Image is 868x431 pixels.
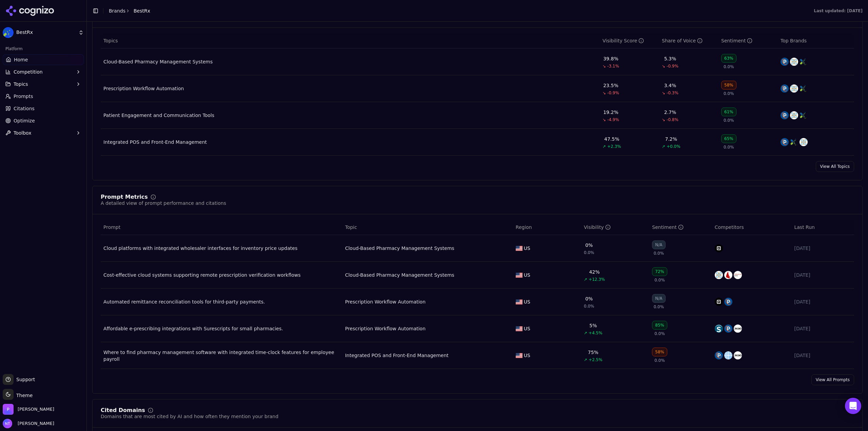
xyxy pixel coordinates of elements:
span: -0.9% [667,63,678,69]
img: pioneerrx [781,58,789,66]
span: 0.0% [724,64,734,70]
div: 0% [585,295,593,302]
button: Toolbox [3,128,84,138]
span: 0.0% [654,304,664,310]
div: 3.4% [664,82,676,89]
img: Perrill [3,404,14,415]
div: Automated remittance reconciliation tools for third-party payments. [103,298,340,305]
img: primerx [790,111,798,119]
div: Open Intercom Messenger [845,398,861,414]
div: Share of Voice [662,37,703,44]
div: 7.2% [665,136,677,142]
div: 19.2% [603,109,618,116]
img: primerx [715,271,723,279]
a: View All Topics [816,161,854,172]
span: 0.0% [584,250,594,255]
span: Prompt [103,224,120,231]
img: redsail technologies [724,271,732,279]
img: rx30 [734,351,742,359]
img: Nate Tower [3,419,12,428]
span: US [524,272,530,278]
th: Top Brands [778,33,854,48]
div: 2.7% [664,109,676,116]
a: Cloud-Based Pharmacy Management Systems [103,58,213,65]
div: Visibility [584,224,611,231]
div: 39.8% [603,55,618,62]
span: Support [14,376,35,383]
nav: breadcrumb [109,7,150,14]
img: US flag [516,299,522,305]
span: Optimize [14,117,35,124]
button: Competition [3,66,84,77]
span: +0.0% [667,144,680,149]
span: Topics [103,37,118,44]
span: +4.5% [589,330,603,336]
div: A detailed view of prompt performance and citations [101,200,226,207]
a: Patient Engagement and Communication Tools [103,112,214,119]
div: 75% [588,349,598,356]
div: Data table [101,33,854,156]
a: Prescription Workflow Automation [103,85,184,92]
th: Prompt [101,220,342,235]
th: visibilityScore [600,33,659,48]
span: [PERSON_NAME] [15,420,54,427]
div: Integrated POS and Front-End Management [103,139,207,145]
div: 58% [721,81,736,90]
div: N/A [652,294,665,303]
div: 65% [721,134,736,143]
span: US [524,245,530,252]
div: Cloud-Based Pharmacy Management Systems [345,245,454,252]
a: Optimize [3,115,84,126]
span: 0.0% [584,303,594,309]
span: Citations [14,105,35,112]
span: ↘ [662,117,665,122]
th: sentiment [649,220,712,235]
span: 0.0% [724,144,734,150]
img: pioneerrx [781,138,789,146]
div: Last updated: [DATE] [814,8,863,14]
img: US flag [516,326,522,331]
th: Topics [101,33,600,48]
span: Competitors [715,224,744,231]
span: ↗ [662,144,665,149]
div: 5.3% [664,55,676,62]
div: 85% [652,321,667,330]
span: Perrill [18,406,54,412]
div: Prompt Metrics [101,194,148,200]
div: 23.5% [603,82,618,89]
div: 42% [589,269,600,275]
span: Home [14,56,28,63]
a: Integrated POS and Front-End Management [345,352,449,359]
th: sentiment [718,33,778,48]
a: View All Prompts [811,374,854,385]
a: Cloud-Based Pharmacy Management Systems [345,272,454,278]
div: Platform [3,43,84,54]
span: Theme [14,393,33,398]
div: [DATE] [794,325,851,332]
span: BestRx [134,7,150,14]
span: Region [516,224,532,231]
th: Competitors [712,220,792,235]
div: [DATE] [794,272,851,278]
abbr: Enabling validation will send analytics events to the Bazaarvoice validation service. If an event... [3,38,41,44]
span: ↗ [584,330,587,336]
span: 0.0% [654,331,665,336]
div: Sentiment [652,224,683,231]
img: pioneerrx [781,111,789,119]
div: Cited Domains [101,408,145,413]
span: Prompts [14,93,33,100]
span: Topic [345,224,357,231]
div: 58% [652,348,667,356]
a: Where to find pharmacy management software with integrated time-clock features for employee payroll [103,349,340,363]
span: 0.0% [724,91,734,96]
a: Brands [109,8,125,14]
span: BestRx [16,30,76,36]
img: US flag [516,273,522,278]
span: US [524,352,530,359]
span: -0.3% [667,90,678,96]
div: Domains that are most cited by AI and how often they mention your brand [101,413,278,420]
div: [DATE] [794,298,851,305]
div: Prescription Workflow Automation [345,298,426,305]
